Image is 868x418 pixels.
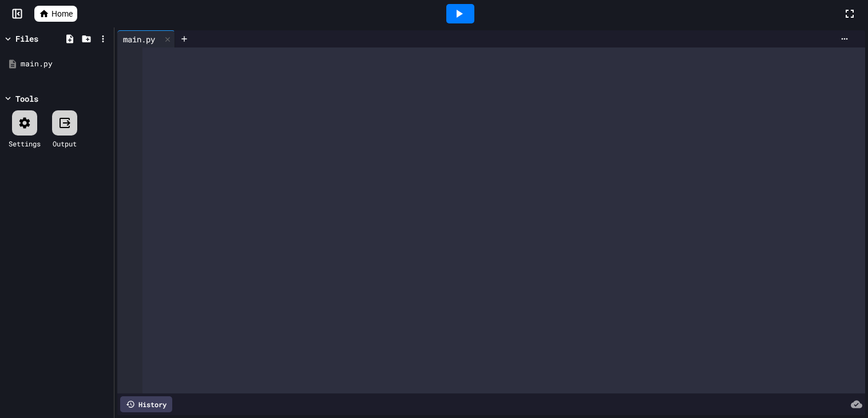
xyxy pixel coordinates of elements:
div: Files [15,33,38,45]
div: main.py [21,58,110,70]
div: Output [53,138,77,149]
span: Home [51,8,73,19]
div: History [120,396,172,412]
div: main.py [117,33,161,45]
div: Settings [9,138,41,149]
div: Tools [15,93,38,105]
a: Home [34,6,77,22]
div: main.py [117,30,175,47]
